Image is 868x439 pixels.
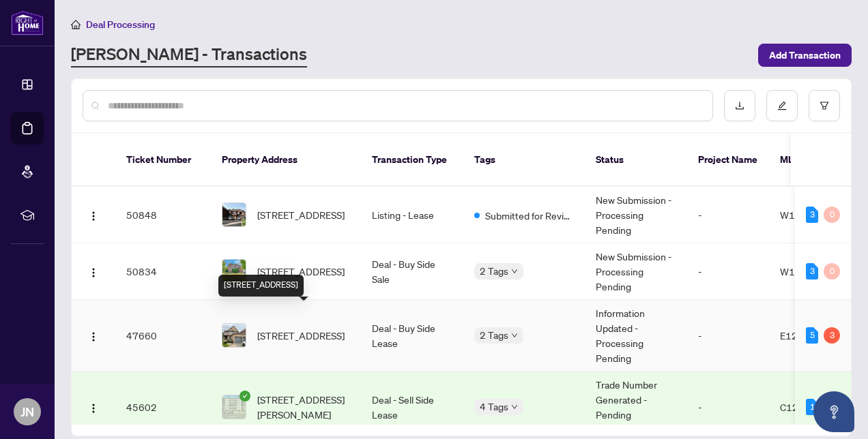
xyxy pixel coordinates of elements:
[463,134,585,187] th: Tags
[218,275,304,297] div: [STREET_ADDRESS]
[806,399,818,415] div: 1
[820,101,829,110] span: filter
[511,332,518,339] span: down
[511,268,518,275] span: down
[780,265,838,277] span: W12338821
[687,134,769,187] th: Project Name
[83,204,104,226] button: Logo
[71,20,81,29] span: home
[115,187,211,243] td: 50848
[735,101,744,110] span: download
[83,324,104,346] button: Logo
[824,263,840,279] div: 0
[585,134,687,187] th: Status
[480,327,508,343] span: 2 Tags
[222,324,246,347] img: thumbnail-img
[769,134,851,187] th: MLS #
[806,207,818,223] div: 3
[222,395,246,419] img: thumbnail-img
[257,264,345,279] span: [STREET_ADDRESS]
[222,260,246,283] img: thumbnail-img
[222,203,246,226] img: thumbnail-img
[511,404,518,410] span: down
[88,267,99,278] img: Logo
[824,207,840,223] div: 0
[780,401,835,413] span: C12252521
[240,391,250,402] span: check-circle
[88,211,99,222] img: Logo
[83,260,104,282] button: Logo
[758,44,852,67] button: Add Transaction
[361,187,463,243] td: Listing - Lease
[766,90,798,121] button: edit
[813,391,854,432] button: Open asap
[257,328,345,343] span: [STREET_ADDRESS]
[480,399,508,414] span: 4 Tags
[480,263,508,279] span: 2 Tags
[780,329,835,342] span: E12271929
[115,243,211,300] td: 50834
[780,209,838,221] span: W12370301
[687,243,769,300] td: -
[257,207,345,222] span: [STREET_ADDRESS]
[485,208,574,223] span: Submitted for Review
[115,300,211,372] td: 47660
[86,18,155,31] span: Deal Processing
[361,134,463,187] th: Transaction Type
[687,187,769,243] td: -
[824,327,840,344] div: 3
[11,10,44,35] img: logo
[115,134,211,187] th: Ticket Number
[71,43,307,67] a: [PERSON_NAME] - Transactions
[20,402,34,421] span: JN
[88,331,99,342] img: Logo
[769,44,841,66] span: Add Transaction
[585,300,687,372] td: Information Updated - Processing Pending
[83,396,104,418] button: Logo
[777,101,787,110] span: edit
[806,263,818,279] div: 3
[361,300,463,372] td: Deal - Buy Side Lease
[257,392,350,422] span: [STREET_ADDRESS][PERSON_NAME]
[361,243,463,300] td: Deal - Buy Side Sale
[809,90,840,121] button: filter
[88,403,99,414] img: Logo
[585,187,687,243] td: New Submission - Processing Pending
[687,300,769,372] td: -
[585,243,687,300] td: New Submission - Processing Pending
[806,327,818,344] div: 5
[211,134,361,187] th: Property Address
[724,90,755,121] button: download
